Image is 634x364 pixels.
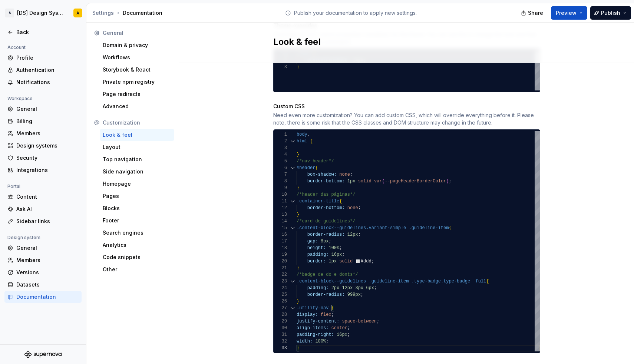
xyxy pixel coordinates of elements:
div: 26 [274,298,287,305]
div: 11 [274,198,287,205]
a: Content [4,191,82,203]
div: 1 [274,131,287,138]
span: ; [371,259,374,264]
span: border-radius: [307,232,344,237]
a: Back [4,26,82,38]
div: General [103,29,171,37]
span: { [486,279,489,284]
span: border-radius: [307,292,344,297]
span: /*card de guidelines*/ [297,219,355,224]
a: Authentication [4,64,82,76]
div: Security [16,154,79,162]
a: Advanced [100,100,174,112]
span: border-bottom: [307,205,344,211]
a: Notifications [4,76,82,88]
span: Share [528,9,543,17]
span: width: [297,339,313,344]
span: 1px [328,259,337,264]
a: Top navigation [100,153,174,165]
div: Top navigation [103,156,171,163]
span: var [374,179,382,184]
a: General [4,103,82,115]
a: Blocks [100,202,174,214]
a: Side navigation [100,166,174,178]
div: Members [16,130,79,137]
div: 22 [274,271,287,278]
span: } [297,212,299,217]
span: } [297,299,299,304]
div: 28 [274,311,287,318]
div: 16 [274,231,287,238]
span: 12px [342,285,353,291]
div: 6 [274,165,287,171]
div: Need even more customization? You can add custom CSS, which will override everything before it. P... [273,112,540,126]
span: display: [297,312,318,317]
div: 25 [274,291,287,298]
span: 8px [320,239,328,244]
span: } [297,185,299,191]
a: Supernova Logo [24,351,62,358]
div: Homepage [103,180,171,188]
span: ; [342,252,344,257]
span: ; [347,332,350,337]
a: Documentation [4,291,82,303]
div: Workspace [4,94,36,103]
div: Analytics [103,241,171,249]
div: Versions [16,269,79,276]
span: } [297,64,299,70]
span: { [315,165,318,171]
div: Back [16,29,79,36]
span: 12px [347,232,358,237]
a: General [4,242,82,254]
span: flex [320,312,331,317]
span: 6px [366,285,374,291]
span: 16px [337,332,347,337]
button: Share [517,6,548,20]
a: Ask AI [4,203,82,215]
div: Click to collapse the range. [288,138,297,145]
div: 29 [274,318,287,325]
div: Datasets [16,281,79,288]
div: 2 [274,138,287,145]
div: 12 [274,205,287,211]
div: 7 [274,171,287,178]
div: Click to collapse the range. [288,165,297,171]
div: Workflows [103,54,171,61]
div: Page redirects [103,90,171,98]
a: Homepage [100,178,174,190]
a: Datasets [4,279,82,291]
button: A[DS] Design SystemA [1,5,85,21]
span: align-items: [297,325,328,331]
div: Private npm registry [103,78,171,86]
a: Workflows [100,52,174,63]
button: Preview [551,6,587,20]
div: Domain & privacy [103,42,171,49]
div: 3 [274,64,287,70]
span: ; [328,239,331,244]
div: Side navigation [103,168,171,175]
span: .utility-nav [297,305,328,311]
button: Settings [92,9,114,17]
span: ; [331,312,334,317]
a: Members [4,128,82,139]
div: Click to collapse the range. [288,198,297,205]
a: Design systems [4,140,82,152]
a: Sidebar links [4,215,82,227]
span: .content-block--guidelines.variant-simple [297,225,406,231]
a: Billing [4,115,82,127]
a: Layout [100,141,174,153]
a: Pages [100,190,174,202]
a: Profile [4,52,82,64]
span: } [297,265,299,271]
span: #ddd [360,259,371,264]
span: .guideline-item [369,279,409,284]
span: solid [358,179,371,184]
div: A [5,9,14,17]
span: 16px [331,252,342,257]
div: Authentication [16,66,79,74]
span: border: [307,259,326,264]
span: space-between [342,319,377,324]
span: 2px [331,285,339,291]
span: padding-right: [297,332,334,337]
